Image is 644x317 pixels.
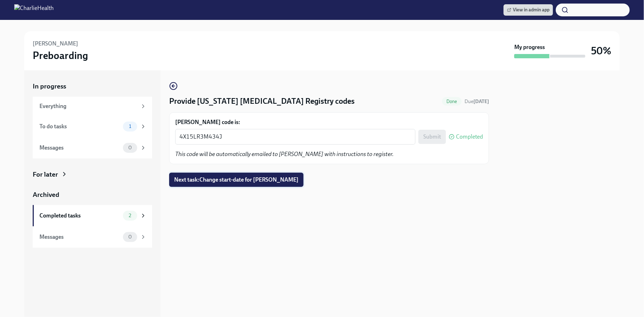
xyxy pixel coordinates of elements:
[33,170,152,179] a: For later
[456,134,483,140] span: Completed
[124,234,136,240] span: 0
[33,205,152,226] a: Completed tasks2
[179,133,411,141] textarea: 4X15LR3M434J
[14,4,54,16] img: CharlieHealth
[473,98,489,104] strong: [DATE]
[39,212,120,220] div: Completed tasks
[591,44,611,57] h3: 50%
[33,49,88,62] h3: Preboarding
[465,98,489,105] span: September 9th, 2025 09:00
[33,137,152,158] a: Messages0
[33,170,58,179] div: For later
[33,226,152,248] a: Messages0
[125,124,135,129] span: 1
[33,97,152,116] a: Everything
[33,116,152,137] a: To do tasks1
[442,99,462,104] span: Done
[504,4,553,16] a: View in admin app
[33,82,152,91] a: In progress
[169,173,304,187] button: Next task:Change start-date for [PERSON_NAME]
[514,43,545,51] strong: My progress
[124,145,136,150] span: 0
[39,123,120,130] div: To do tasks
[33,40,78,48] h6: [PERSON_NAME]
[124,213,135,218] span: 2
[174,176,299,183] span: Next task : Change start-date for [PERSON_NAME]
[33,190,152,199] a: Archived
[39,102,137,110] div: Everything
[175,118,483,126] label: [PERSON_NAME] code is:
[175,151,394,157] em: This code will be automatically emailed to [PERSON_NAME] with instructions to register.
[169,96,355,107] h4: Provide [US_STATE] [MEDICAL_DATA] Registry codes
[39,233,120,241] div: Messages
[39,144,120,152] div: Messages
[465,98,489,104] span: Due
[507,6,549,14] span: View in admin app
